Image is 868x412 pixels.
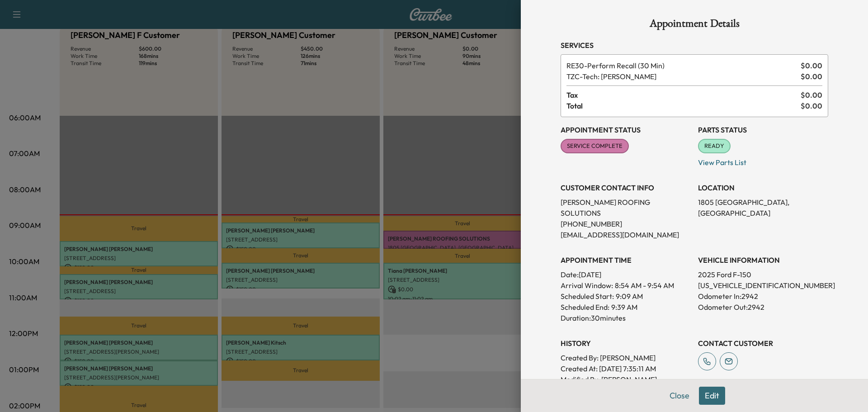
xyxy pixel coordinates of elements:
p: Scheduled Start: [561,291,614,302]
p: 9:39 AM [611,302,637,313]
p: Duration: 30 minutes [561,313,691,323]
p: [PHONE_NUMBER] [561,218,691,229]
p: [US_VEHICLE_IDENTIFICATION_NUMBER] [698,280,828,291]
h1: Appointment Details [561,18,828,33]
h3: Parts Status [698,124,828,135]
h3: CUSTOMER CONTACT INFO [561,182,691,193]
span: Tax [566,90,801,100]
h3: APPOINTMENT TIME [561,255,691,265]
p: Odometer In: 2942 [698,291,828,302]
span: $ 0.00 [801,90,822,100]
p: Scheduled End: [561,302,609,313]
span: $ 0.00 [801,100,822,111]
p: 9:09 AM [616,291,643,302]
p: Arrival Window: [561,280,691,291]
p: Created At : [DATE] 7:35:11 AM [561,363,691,374]
h3: LOCATION [698,182,828,193]
span: Tech: Zach C [566,71,797,82]
p: Created By : [PERSON_NAME] [561,352,691,363]
h3: History [561,338,691,349]
p: [PERSON_NAME] ROOFING SOLUTIONS [561,197,691,218]
p: Odometer Out: 2942 [698,302,828,313]
h3: CONTACT CUSTOMER [698,338,828,349]
button: Close [664,387,695,405]
p: 2025 Ford F-150 [698,269,828,280]
p: Date: [DATE] [561,269,691,280]
span: Perform Recall (30 Min) [566,60,797,71]
span: SERVICE COMPLETE [561,142,628,151]
p: 1805 [GEOGRAPHIC_DATA], [GEOGRAPHIC_DATA] [698,197,828,218]
p: View Parts List [698,153,828,168]
span: 8:54 AM - 9:54 AM [615,280,674,291]
h3: Services [561,40,828,51]
button: Edit [699,387,725,405]
p: Modified By : [PERSON_NAME] [561,374,691,385]
span: Total [566,100,801,111]
span: $ 0.00 [801,71,822,82]
p: [EMAIL_ADDRESS][DOMAIN_NAME] [561,229,691,240]
span: $ 0.00 [801,60,822,71]
h3: Appointment Status [561,124,691,135]
span: READY [699,142,730,151]
h3: VEHICLE INFORMATION [698,255,828,265]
